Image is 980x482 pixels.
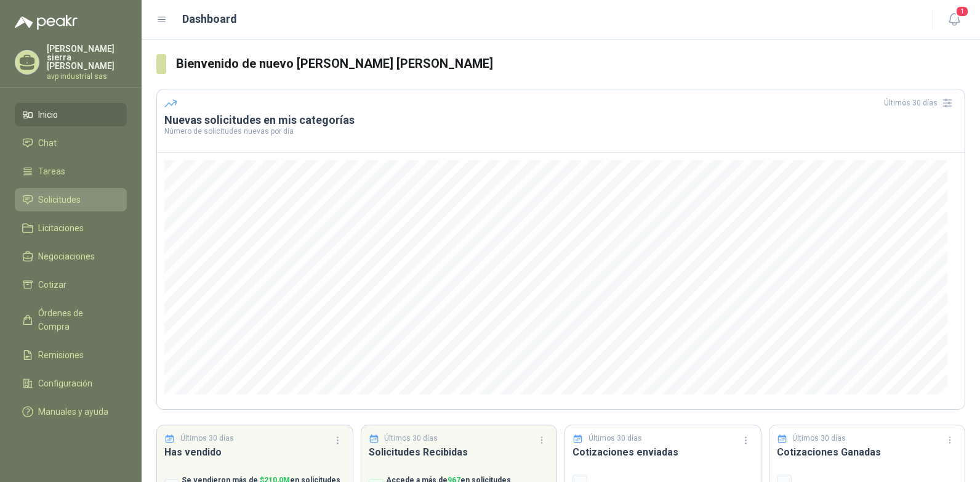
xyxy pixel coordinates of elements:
[164,444,345,460] h3: Has vendido
[15,131,127,155] a: Chat
[943,9,965,31] button: 1
[38,108,58,121] span: Inicio
[38,306,115,333] span: Órdenes de Compra
[15,343,127,367] a: Remisiones
[369,444,550,460] h3: Solicitudes Recibidas
[38,250,95,263] span: Negociaciones
[38,405,108,419] span: Manuales y ayuda
[164,113,957,128] h3: Nuevas solicitudes en mis categorías
[38,377,92,390] span: Configuración
[38,136,57,150] span: Chat
[384,433,438,444] p: Últimos 30 días
[15,273,127,296] a: Cotizar
[176,54,965,73] h3: Bienvenido de nuevo [PERSON_NAME] [PERSON_NAME]
[955,6,969,17] span: 1
[588,433,642,444] p: Últimos 30 días
[15,216,127,240] a: Licitaciones
[38,165,65,178] span: Tareas
[38,221,84,235] span: Licitaciones
[38,193,81,206] span: Solicitudes
[15,245,127,268] a: Negociaciones
[15,372,127,395] a: Configuración
[792,433,846,444] p: Últimos 30 días
[15,103,127,126] a: Inicio
[38,278,66,292] span: Cotizar
[572,444,753,460] h3: Cotizaciones enviadas
[15,188,127,211] a: Solicitudes
[47,73,127,80] p: avp industrial sas
[182,10,237,28] h1: Dashboard
[180,433,234,444] p: Últimos 30 días
[15,160,127,183] a: Tareas
[164,128,957,135] p: Número de solicitudes nuevas por día
[884,93,957,113] div: Últimos 30 días
[15,301,127,338] a: Órdenes de Compra
[777,444,958,460] h3: Cotizaciones Ganadas
[15,400,127,423] a: Manuales y ayuda
[47,44,127,70] p: [PERSON_NAME] sierra [PERSON_NAME]
[38,348,84,362] span: Remisiones
[15,15,78,30] img: Logo peakr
